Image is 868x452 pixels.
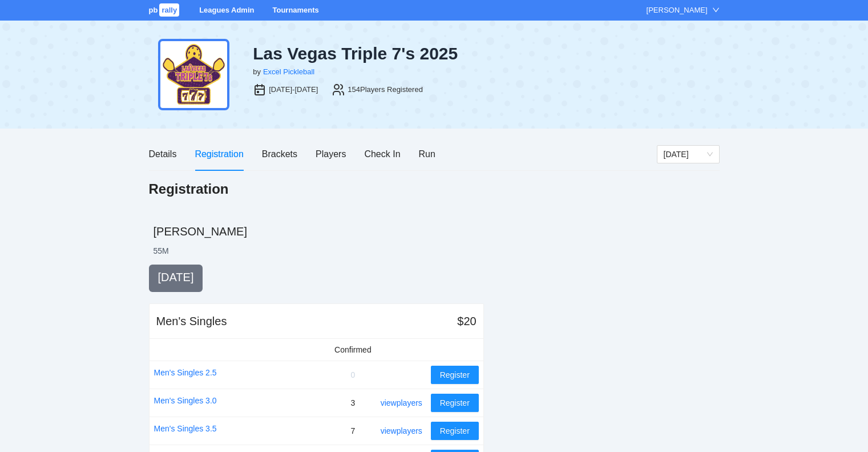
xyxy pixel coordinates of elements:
button: Register [431,394,479,412]
td: 7 [330,417,376,445]
span: [DATE] [158,271,194,283]
span: Register [440,369,470,381]
span: 0 [350,370,355,379]
span: Register [440,397,470,409]
li: 55 M [154,245,169,257]
div: by [253,66,261,78]
span: pb [149,6,158,14]
button: Register [431,422,479,440]
div: Run [419,147,435,161]
div: Men's Singles [156,313,227,329]
button: Register [431,366,479,384]
a: Leagues Admin [199,6,254,14]
span: Friday [664,146,713,163]
span: Register [440,425,470,437]
div: Las Vegas Triple 7's 2025 [253,43,520,64]
div: [PERSON_NAME] [647,5,708,16]
a: Tournaments [272,6,318,14]
h2: [PERSON_NAME] [154,223,720,239]
span: rally [159,3,179,17]
span: down [712,6,720,14]
div: Players [316,147,346,161]
div: Details [149,147,177,161]
a: view players [381,398,422,407]
td: Confirmed [330,339,376,361]
img: tiple-sevens-24.png [158,39,229,110]
div: $20 [457,313,476,329]
div: [DATE]-[DATE] [269,84,318,95]
td: 3 [330,389,376,417]
div: Registration [195,147,243,161]
a: Men's Singles 3.0 [154,394,217,407]
div: 154 Players Registered [348,84,423,95]
a: Men's Singles 3.5 [154,422,217,435]
a: Men's Singles 2.5 [154,366,217,379]
a: view players [381,426,422,435]
a: Excel Pickleball [263,67,314,76]
div: Brackets [262,147,297,161]
h1: Registration [149,180,229,198]
a: pbrally [149,6,181,14]
div: Check In [364,147,400,161]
